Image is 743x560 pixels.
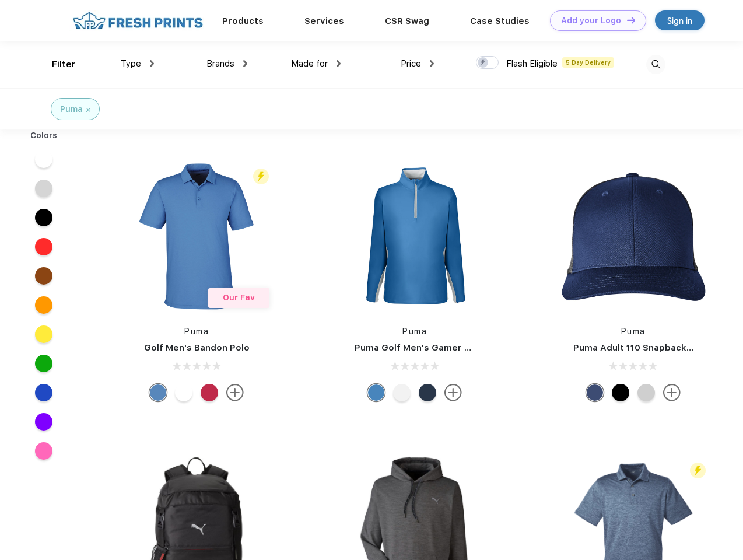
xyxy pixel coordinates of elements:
div: Quarry Brt Whit [637,384,655,401]
a: Puma [402,327,427,336]
img: func=resize&h=266 [119,159,274,314]
div: Bright Cobalt [367,384,385,401]
span: Price [401,58,421,69]
img: func=resize&h=266 [556,159,711,314]
div: Puma [60,103,83,116]
div: Colors [22,129,66,142]
div: Bright White [175,384,192,401]
img: DT [627,17,635,23]
a: Puma Golf Men's Gamer Golf Quarter-Zip [355,342,539,353]
a: CSR Swag [385,16,429,26]
span: Type [121,58,141,69]
a: Sign in [655,10,705,30]
div: Filter [52,58,76,71]
div: Pma Blk Pma Blk [612,384,629,401]
span: Our Fav [223,293,255,302]
img: fo%20logo%202.webp [69,10,206,31]
div: Navy Blazer [419,384,436,401]
span: Flash Eligible [506,58,558,69]
img: flash_active_toggle.svg [253,169,269,184]
img: more.svg [444,384,462,401]
img: more.svg [663,384,681,401]
div: Sign in [667,14,692,27]
span: 5 Day Delivery [562,57,614,68]
div: Lake Blue [149,384,167,401]
img: dropdown.png [337,60,341,67]
img: filter_cancel.svg [86,108,90,112]
div: Peacoat Qut Shd [586,384,604,401]
span: Brands [206,58,234,69]
img: desktop_search.svg [646,55,665,74]
img: func=resize&h=266 [337,159,492,314]
a: Golf Men's Bandon Polo [144,342,250,353]
img: dropdown.png [243,60,247,67]
div: Bright White [393,384,411,401]
img: dropdown.png [430,60,434,67]
div: Ski Patrol [201,384,218,401]
a: Services [304,16,344,26]
a: Products [222,16,264,26]
img: more.svg [226,384,244,401]
a: Puma [184,327,209,336]
div: Add your Logo [561,16,621,26]
span: Made for [291,58,328,69]
img: dropdown.png [150,60,154,67]
img: flash_active_toggle.svg [690,463,706,478]
a: Puma [621,327,646,336]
